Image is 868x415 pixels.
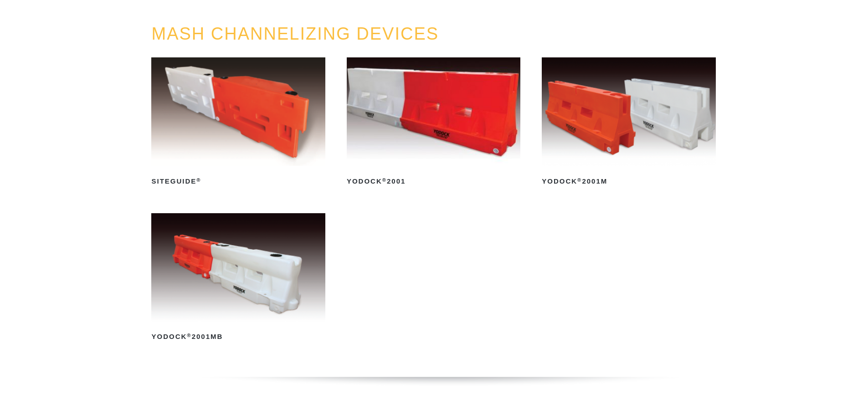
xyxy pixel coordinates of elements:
[151,174,325,189] h2: SiteGuide
[196,177,201,183] sup: ®
[151,57,325,189] a: SiteGuide®
[347,57,520,189] a: Yodock®2001
[542,57,715,189] a: Yodock®2001M
[347,57,520,166] img: Yodock 2001 Water Filled Barrier and Barricade
[577,177,582,183] sup: ®
[347,174,520,189] h2: Yodock 2001
[542,174,715,189] h2: Yodock 2001M
[151,330,325,344] h2: Yodock 2001MB
[187,333,191,338] sup: ®
[382,177,387,183] sup: ®
[151,24,439,43] a: MASH CHANNELIZING DEVICES
[151,213,325,344] a: Yodock®2001MB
